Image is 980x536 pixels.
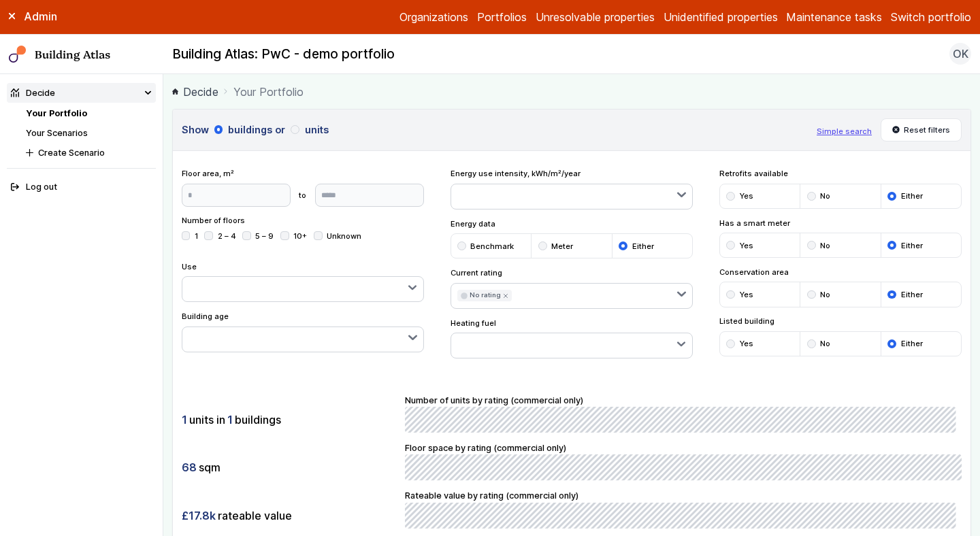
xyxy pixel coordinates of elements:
a: Unresolvable properties [536,9,655,25]
div: sqm [182,454,397,480]
button: Simple search [817,126,872,137]
a: Your Scenarios [26,128,88,138]
span: 1 [227,412,233,427]
button: No rating [457,290,512,301]
span: 1 [182,412,187,427]
span: Retrofits available [719,168,962,179]
summary: Decide [7,83,157,103]
div: Rateable value by rating (commercial only) [405,489,962,529]
span: Your Portfolio [233,84,304,100]
div: Current rating [451,267,693,309]
div: Floor space by rating (commercial only) [405,441,962,481]
div: Floor area, m² [182,168,425,206]
div: Number of units by rating (commercial only) [405,394,962,433]
div: Use [182,261,425,303]
button: Reset filters [881,118,962,141]
a: Organizations [399,9,468,25]
form: to [182,184,425,207]
div: Building age [182,311,425,352]
span: £17.8k [182,508,216,523]
span: Listed building [719,316,962,326]
a: Portfolios [477,9,527,25]
span: OK [953,46,968,62]
button: Create Scenario [22,143,156,163]
button: OK [949,43,971,65]
img: main-0bbd2752.svg [9,46,27,63]
div: Energy use intensity, kWh/m²/year [451,168,693,210]
a: Maintenance tasks [786,9,882,25]
button: Log out [7,178,157,197]
a: Unidentified properties [664,9,778,25]
span: 68 [182,460,197,475]
div: Heating fuel [451,318,693,359]
h2: Building Atlas: PwC - demo portfolio [172,46,395,63]
span: Has a smart meter [719,218,962,229]
button: Switch portfolio [891,9,971,25]
a: Your Portfolio [26,108,87,118]
div: Energy data [451,218,693,259]
div: Number of floors [182,215,425,252]
span: Conservation area [719,267,962,278]
div: Decide [11,86,55,99]
div: rateable value [182,503,397,529]
div: units in buildings [182,407,397,433]
h3: Show [182,122,808,137]
a: Decide [172,84,218,100]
